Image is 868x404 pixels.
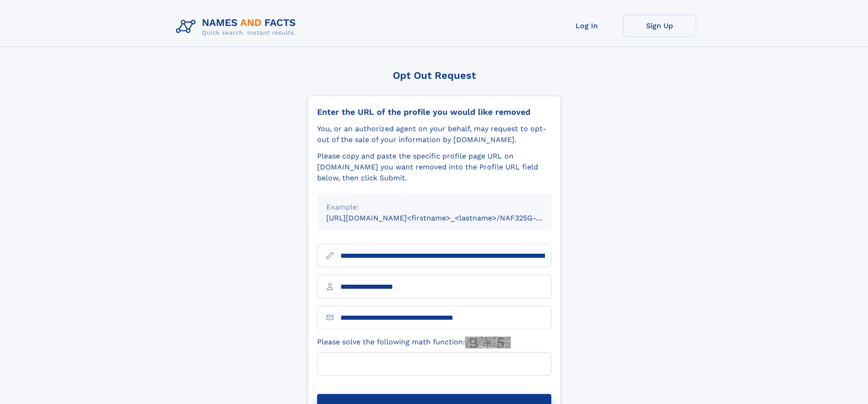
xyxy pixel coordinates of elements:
[326,202,542,213] div: Example:
[550,15,623,37] a: Log In
[317,337,511,348] label: Please solve the following math function:
[317,123,551,145] div: You, or an authorized agent on your behalf, may request to opt-out of the sale of your informatio...
[317,107,551,117] div: Enter the URL of the profile you would like removed
[317,151,551,184] div: Please copy and paste the specific profile page URL on [DOMAIN_NAME] you want removed into the Pr...
[623,15,696,37] a: Sign Up
[308,70,561,81] div: Opt Out Request
[326,214,569,222] small: [URL][DOMAIN_NAME]<firstname>_<lastname>/NAF325G-xxxxxxxx
[172,15,303,39] img: Logo Names and Facts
